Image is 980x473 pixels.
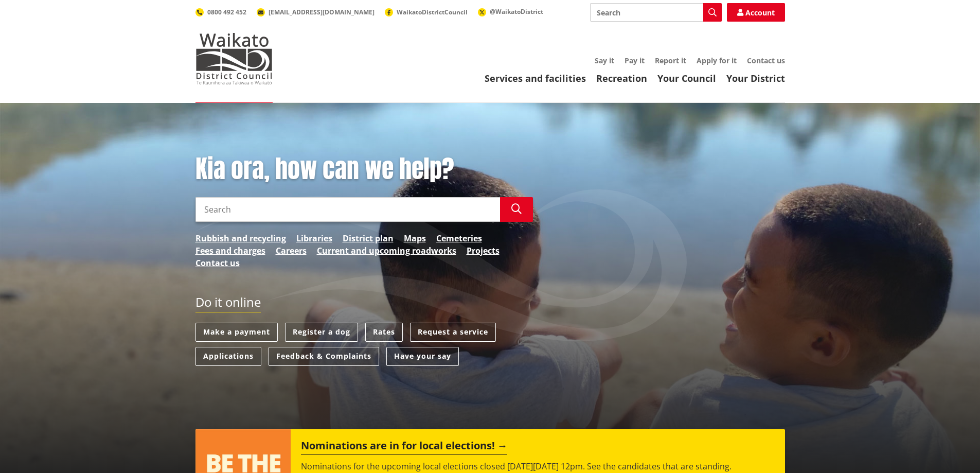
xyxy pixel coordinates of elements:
[276,244,307,257] a: Careers
[301,460,774,472] p: Nominations for the upcoming local elections closed [DATE][DATE] 12pm. See the candidates that ar...
[195,33,273,84] img: Waikato District Council - Te Kaunihera aa Takiwaa o Waikato
[467,244,500,257] a: Projects
[595,56,614,65] a: Say it
[625,56,645,65] a: Pay it
[726,72,785,84] a: Your District
[436,232,482,244] a: Cemeteries
[317,244,456,257] a: Current and upcoming roadworks
[697,56,737,65] a: Apply for it
[404,232,426,244] a: Maps
[365,323,403,342] a: Rates
[195,197,500,222] input: Search input
[490,7,543,16] span: @WaikatoDistrict
[343,232,394,244] a: District plan
[285,323,358,342] a: Register a dog
[386,347,459,366] a: Have your say
[195,8,246,16] a: 0800 492 452
[301,440,507,455] h2: Nominations are in for local elections!
[385,8,468,16] a: WaikatoDistrictCouncil
[269,8,375,16] span: [EMAIL_ADDRESS][DOMAIN_NAME]
[485,72,586,84] a: Services and facilities
[655,56,686,65] a: Report it
[478,7,543,16] a: @WaikatoDistrict
[257,8,375,16] a: [EMAIL_ADDRESS][DOMAIN_NAME]
[269,347,379,366] a: Feedback & Complaints
[727,3,785,22] a: Account
[195,323,278,342] a: Make a payment
[596,72,647,84] a: Recreation
[195,154,533,184] h1: Kia ora, how can we help?
[195,244,265,257] a: Fees and charges
[590,3,722,22] input: Search input
[195,347,261,366] a: Applications
[747,56,785,65] a: Contact us
[296,232,332,244] a: Libraries
[195,257,240,269] a: Contact us
[397,8,468,16] span: WaikatoDistrictCouncil
[195,232,286,244] a: Rubbish and recycling
[195,295,261,313] h2: Do it online
[657,72,716,84] a: Your Council
[410,323,496,342] a: Request a service
[207,8,246,16] span: 0800 492 452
